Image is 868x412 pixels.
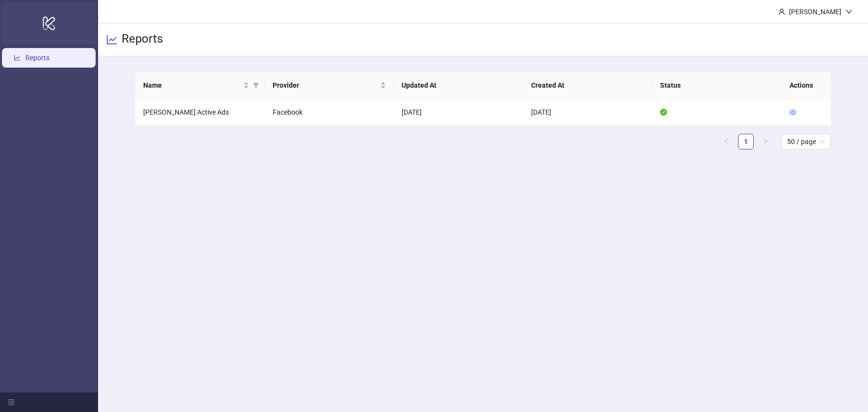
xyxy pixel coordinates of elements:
span: left [723,138,729,144]
span: down [845,8,852,15]
a: eye [790,108,796,116]
span: line-chart [106,34,118,46]
span: menu-fold [8,399,15,406]
a: 1 [739,134,753,149]
th: Updated At [394,72,523,99]
button: left [718,134,734,149]
span: 50 / page [787,134,825,149]
span: check-circle [660,109,667,116]
span: eye [790,109,796,116]
div: Page Size [781,134,831,149]
li: 1 [738,134,754,149]
td: Facebook [265,99,394,126]
th: Actions [782,72,831,99]
button: right [758,134,773,149]
th: Provider [265,72,394,99]
li: Next Page [758,134,773,149]
span: user [778,8,785,15]
div: [PERSON_NAME] [785,6,845,17]
a: Reports [26,54,50,62]
td: [DATE] [523,99,652,126]
td: [DATE] [394,99,523,126]
span: Name [143,80,241,91]
td: [PERSON_NAME] Active Ads [135,99,264,126]
span: filter [253,82,259,88]
h3: Reports [122,31,163,48]
span: filter [251,78,261,93]
th: Created At [523,72,652,99]
span: Provider [273,80,378,91]
th: Name [135,72,264,99]
th: Status [652,72,781,99]
li: Previous Page [718,134,734,149]
span: right [763,138,768,144]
